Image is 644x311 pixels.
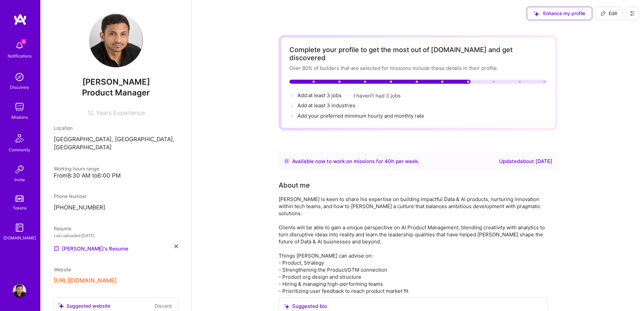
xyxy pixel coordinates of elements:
img: Invite [13,163,26,176]
p: [GEOGRAPHIC_DATA], [GEOGRAPHIC_DATA], [GEOGRAPHIC_DATA] [54,135,178,152]
button: Discard [153,302,174,310]
span: Add at least 3 jobs [297,92,341,99]
i: icon Close [174,244,178,248]
div: Complete your profile to get the most out of [DOMAIN_NAME] and get discovered [289,46,547,62]
span: Add your preferred minimum hourly and monthly rate [297,113,424,119]
button: I haven't had 3 jobs [354,92,401,99]
span: Enhance my profile [534,10,585,17]
div: From 8:30 AM to 6:00 PM [54,172,178,179]
div: Updated about [DATE] [499,157,552,165]
div: [DOMAIN_NAME] [3,234,36,241]
span: Edit [601,10,617,17]
span: Product Manager [82,88,150,98]
div: Notifications [8,52,32,60]
div: Available now to work on missions for h per week . [292,157,419,165]
img: Resume [54,246,59,251]
a: [PERSON_NAME]'s Resume [54,244,128,252]
div: Missions [11,114,28,121]
div: Suggested website [58,302,110,309]
span: Phone Number [54,193,87,199]
button: Enhance my profile [527,7,592,20]
img: bell [13,39,26,52]
span: 40 [385,158,391,164]
span: [PERSON_NAME] [54,77,178,87]
div: Invite [14,176,25,183]
img: tokens [15,195,24,202]
img: discovery [13,70,26,84]
div: Suggested bio [284,303,542,310]
img: Availability [284,158,289,164]
span: Website [54,267,71,272]
img: User Avatar [89,13,143,67]
div: Community [9,146,30,153]
span: Resume [54,226,71,231]
button: [URL][DOMAIN_NAME] [54,277,117,284]
div: About me [279,180,310,190]
div: Tokens [13,204,27,211]
i: icon SuggestedTeams [534,11,539,16]
a: User Avatar [11,284,28,298]
div: Location [54,124,178,131]
div: Last uploaded: [DATE] [54,232,178,239]
img: guide book [13,221,26,234]
img: User Avatar [13,284,26,298]
img: logo [13,13,27,26]
span: Years Experience [96,109,145,116]
span: 12 [87,109,94,116]
span: 8 [21,39,26,44]
i: icon SuggestedTeams [284,304,289,309]
span: Working hours range [54,166,99,171]
span: Add at least 3 industries [297,102,355,109]
div: Discovery [10,84,29,91]
div: [PERSON_NAME] is keen to share his expertise on building impactful Data & AI products, nurturing ... [279,196,548,295]
img: teamwork [13,100,26,114]
div: Over 80% of builders that are selected for missions include these details in their profile. [289,65,547,72]
button: Edit [595,7,623,20]
p: [PHONE_NUMBER] [54,204,178,212]
i: icon SuggestedTeams [58,303,64,309]
img: Community [11,130,28,146]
